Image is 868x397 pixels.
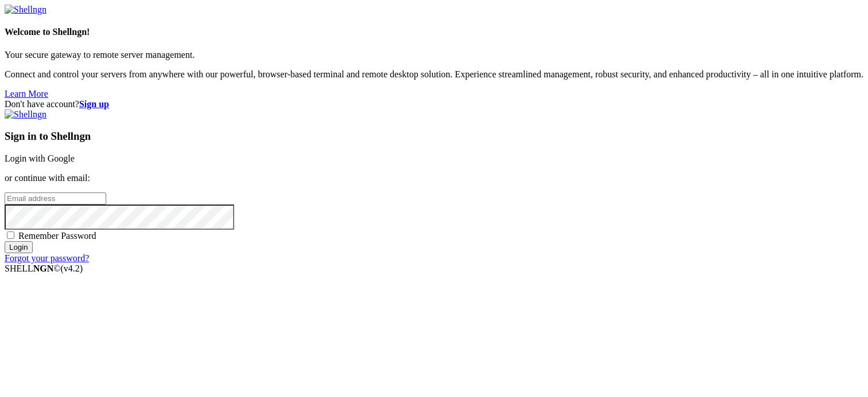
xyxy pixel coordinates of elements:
[5,192,106,205] input: Email address
[5,241,33,253] input: Login
[5,50,863,60] p: Your secure gateway to remote server management.
[7,231,14,239] input: Remember Password
[18,231,96,241] span: Remember Password
[5,154,75,163] a: Login with Google
[33,264,54,273] b: NGN
[61,264,83,273] span: 4.2.0
[5,5,46,15] img: Shellngn
[5,99,863,109] div: Don't have account?
[79,99,109,109] a: Sign up
[5,69,863,80] p: Connect and control your servers from anywhere with our powerful, browser-based terminal and remo...
[5,27,863,37] h4: Welcome to Shellngn!
[5,89,48,99] a: Learn More
[5,253,89,263] a: Forgot your password?
[5,109,46,120] img: Shellngn
[5,130,863,143] h3: Sign in to Shellngn
[5,264,83,273] span: SHELL ©
[5,173,863,183] p: or continue with email:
